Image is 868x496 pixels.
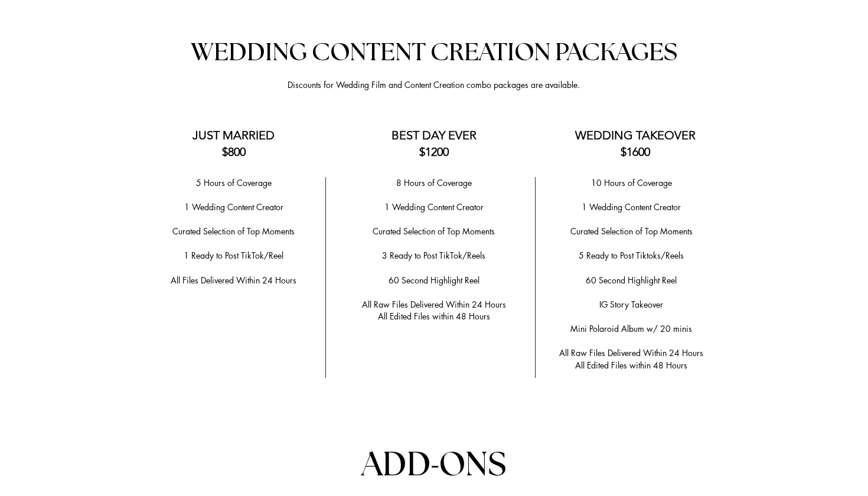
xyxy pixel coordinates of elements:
[391,128,477,159] span: BEST DAY EVER $1200
[184,201,283,213] span: 1 Wedding Content Creator
[431,443,439,484] span: -
[570,323,692,334] span: Mini Polaroid Album w/ 20 minis
[172,226,295,237] span: ​Curated Selection of Top Moments
[396,177,472,188] span: 8 Hours of Coverage
[184,250,283,261] span: 1 Ready to Post TikTok/Reel
[191,40,677,65] span: WEDDING CONTENT CREATION PACKAGES
[362,299,506,310] span: All Raw Files Delivered Within 24 Hours
[591,177,672,188] span: 10 Hours of Coverage
[439,449,506,482] span: ONS
[288,79,580,90] span: Discounts for Wedding Film and Content Creation combo packages are available.
[192,128,275,142] span: JUST MARRIED
[361,449,431,482] span: ADD
[378,311,490,322] span: All Edited Files within 48 Hours
[384,201,484,213] span: 1 Wedding Content Creator
[575,128,696,159] span: WEDDING TAKEOVER $1600
[222,145,246,159] span: $800
[196,177,272,188] span: 5 Hours of Coverage
[559,347,703,358] span: All Raw Files Delivered Within 24 Hours
[579,250,684,261] span: 5 Ready to Post Tiktoks/Reels
[382,250,485,261] span: 3 Ready to Post TikTok/Reels
[171,275,296,286] span: All Files Delivered Within 24 Hours
[599,299,663,310] span: IG Story Takeover
[570,226,693,237] span: Curated Selection of Top Moments
[582,201,681,213] span: 1 Wedding Content Creator
[575,360,687,371] span: All Edited Files within 48 Hours
[389,275,479,286] span: 60 Second Highlight Reel
[586,275,677,286] span: 60 Second Highlight Reel
[373,226,495,237] span: ​Curated Selection of Top Moments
